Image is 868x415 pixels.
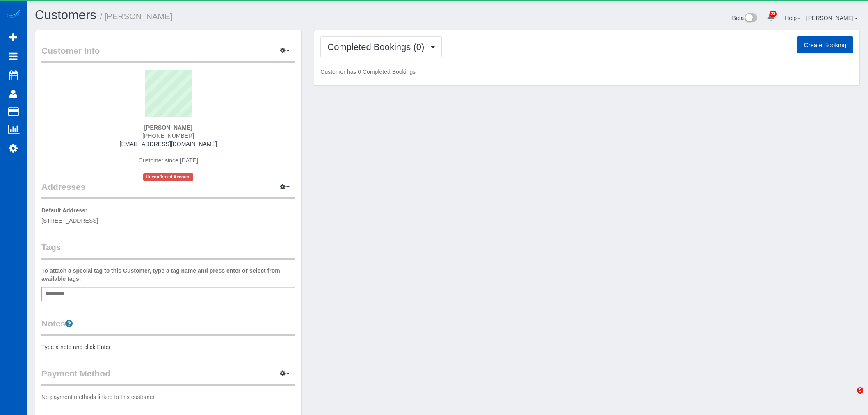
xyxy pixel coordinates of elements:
a: 28 [763,8,779,26]
a: Help [785,15,801,21]
span: 5 [857,387,863,394]
a: [EMAIL_ADDRESS][DOMAIN_NAME] [120,141,217,147]
label: To attach a special tag to this Customer, type a tag name and press enter or select from availabl... [41,267,295,283]
span: 28 [770,11,777,17]
span: [PHONE_NUMBER] [142,132,194,139]
label: Default Address: [41,206,87,214]
img: New interface [744,13,757,24]
span: Customer since [DATE] [139,157,198,164]
button: Completed Bookings (0) [320,36,442,57]
legend: Customer Info [41,45,295,63]
span: Unconfirmed Account [143,173,193,180]
img: Automaid Logo [5,8,21,20]
a: [PERSON_NAME] [806,15,858,21]
button: Create Booking [797,36,853,54]
small: / [PERSON_NAME] [100,12,173,21]
legend: Payment Method [41,367,295,386]
legend: Notes [41,317,295,336]
pre: Type a note and click Enter [41,343,295,351]
legend: Tags [41,241,295,260]
iframe: Intercom live chat [840,387,860,407]
span: [STREET_ADDRESS] [41,217,98,224]
a: Customers [35,8,96,22]
a: Beta [732,15,758,21]
p: Customer has 0 Completed Bookings [320,68,853,76]
strong: [PERSON_NAME] [144,124,192,131]
span: Completed Bookings (0) [327,42,428,52]
p: No payment methods linked to this customer. [41,393,295,401]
